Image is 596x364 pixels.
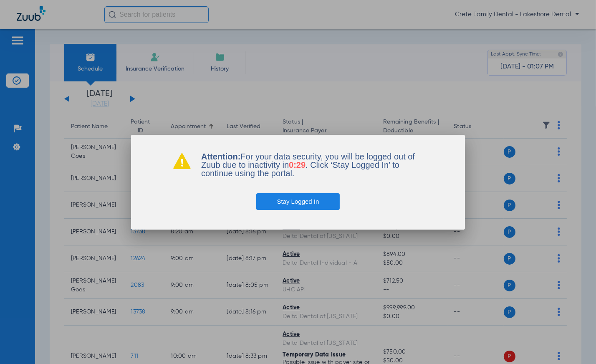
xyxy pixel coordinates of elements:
[554,324,596,364] iframe: Chat Widget
[201,152,423,177] p: For your data security, you will be logged out of Zuub due to inactivity in . Click ‘Stay Logged ...
[201,152,240,161] b: Attention:
[173,152,191,169] img: warning
[256,193,340,210] button: Stay Logged In
[289,160,306,169] span: 0:29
